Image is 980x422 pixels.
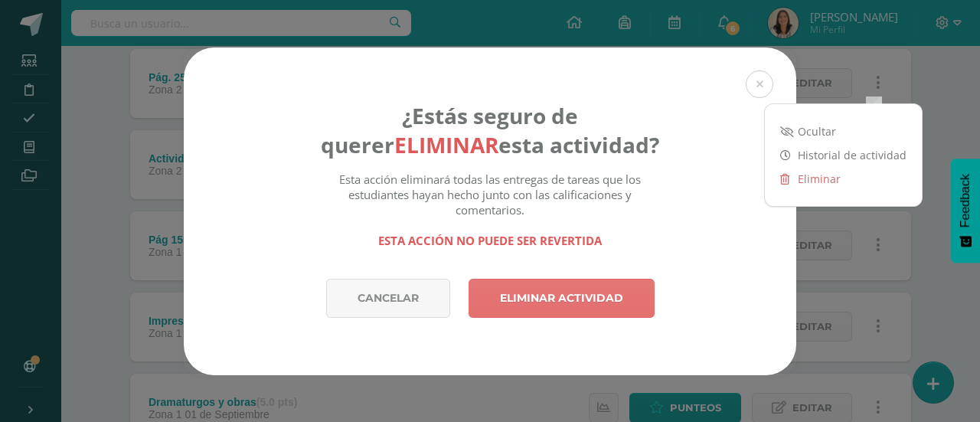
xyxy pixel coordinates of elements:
[951,159,980,263] button: Feedback - Mostrar encuesta
[321,101,660,159] h4: ¿Estás seguro de querer esta actividad?
[959,174,972,227] span: Feedback
[378,233,602,248] strong: Esta acción no puede ser revertida
[765,167,922,191] a: Eliminar
[765,143,922,167] a: Historial de actividad
[746,70,773,98] button: Close (Esc)
[765,119,922,143] a: Ocultar
[394,130,498,159] strong: eliminar
[469,279,655,318] a: Eliminar actividad
[326,279,450,318] a: Cancelar
[321,172,660,248] div: Esta acción eliminará todas las entregas de tareas que los estudiantes hayan hecho junto con las ...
